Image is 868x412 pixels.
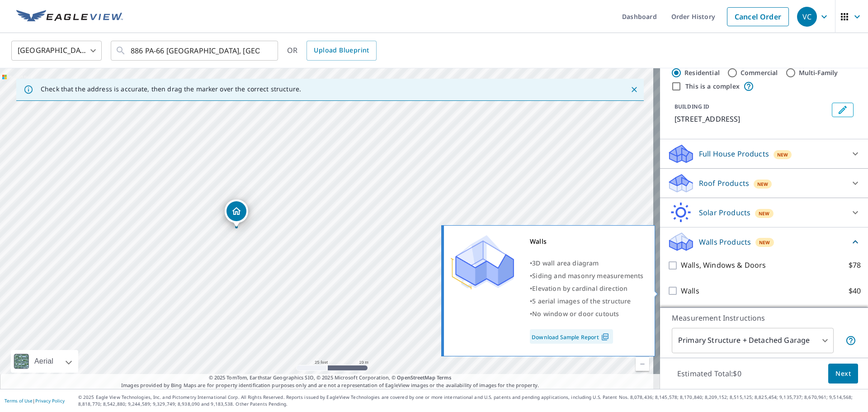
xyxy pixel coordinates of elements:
[530,257,643,270] div: •
[599,333,611,341] img: Pdf Icon
[672,313,856,323] p: Measurement Instructions
[530,235,643,248] div: Walls
[78,394,863,407] p: © 2025 Eagle View Technologies, Inc. and Pictometry International Corp. All Rights Reserved. Repo...
[131,38,259,63] input: Search by address or latitude-longitude
[287,41,377,61] div: OR
[5,398,65,403] p: |
[32,350,56,373] div: Aerial
[799,68,838,77] label: Multi-Family
[225,199,248,227] div: Dropped pin, building 1, Residential property, 886 State Route 66 Leechburg, PA 15656
[530,282,643,295] div: •
[628,84,640,95] button: Close
[667,143,861,165] div: Full House ProductsNew
[670,364,749,384] p: Estimated Total: $0
[699,237,751,247] p: Walls Products
[699,148,769,159] p: Full House Products
[532,309,619,318] span: No window or door cutouts
[437,374,452,381] a: Terms
[849,285,861,297] p: $40
[797,7,817,27] div: VC
[209,374,452,382] span: © 2025 TomTom, Earthstar Geographics SIO, © 2025 Microsoft Corporation, ©
[16,10,123,24] img: EV Logo
[699,207,750,218] p: Solar Products
[530,270,643,282] div: •
[681,285,699,297] p: Walls
[667,202,861,223] div: Solar ProductsNew
[828,364,858,384] button: Next
[636,357,649,371] a: Current Level 20, Zoom Out
[757,180,769,188] span: New
[759,239,770,246] span: New
[314,45,369,56] span: Upload Blueprint
[832,103,854,117] button: Edit building 1
[845,335,856,346] span: Your report will include the primary structure and a detached garage if one exists.
[759,210,770,217] span: New
[451,235,514,289] img: Premium
[397,374,435,381] a: OpenStreetMap
[685,82,740,91] label: This is a complex
[849,260,861,271] p: $78
[681,260,766,271] p: Walls, Windows & Doors
[699,178,749,189] p: Roof Products
[530,308,643,320] div: •
[835,368,851,379] span: Next
[530,295,643,308] div: •
[41,85,301,93] p: Check that the address is accurate, then drag the marker over the correct structure.
[532,271,643,280] span: Siding and masonry measurements
[741,68,778,77] label: Commercial
[307,41,376,61] a: Upload Blueprint
[672,328,834,353] div: Primary Structure + Detached Garage
[530,329,613,344] a: Download Sample Report
[667,231,861,252] div: Walls ProductsNew
[35,398,65,404] a: Privacy Policy
[777,151,788,158] span: New
[675,114,828,124] p: [STREET_ADDRESS]
[532,297,631,305] span: 5 aerial images of the structure
[684,68,720,77] label: Residential
[675,103,709,110] p: BUILDING ID
[11,350,78,373] div: Aerial
[5,398,33,404] a: Terms of Use
[532,284,627,293] span: Elevation by cardinal direction
[532,259,599,267] span: 3D wall area diagram
[667,172,861,194] div: Roof ProductsNew
[11,38,102,63] div: [GEOGRAPHIC_DATA]
[727,7,789,26] a: Cancel Order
